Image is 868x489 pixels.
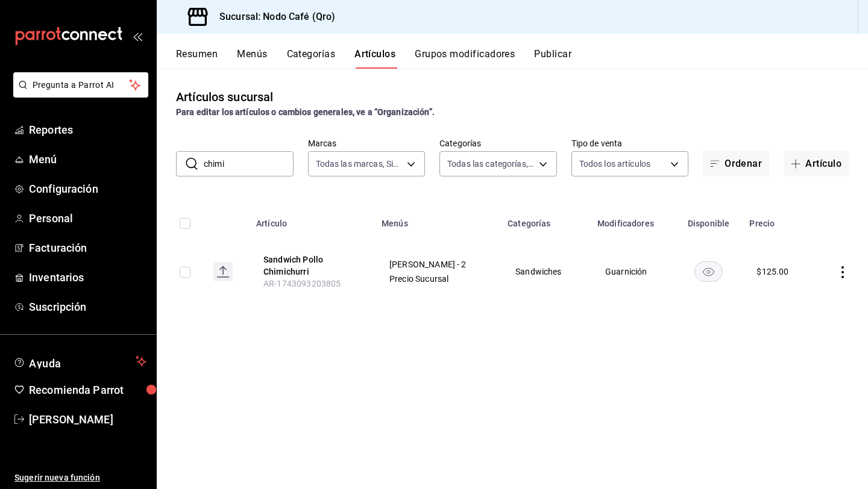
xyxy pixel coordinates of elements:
span: Sandwiches [515,267,575,276]
strong: Para editar los artículos o cambios generales, ve a “Organización”. [176,107,435,117]
th: Artículo [249,201,374,239]
span: Configuración [29,181,146,197]
th: Menús [374,201,500,239]
label: Marcas [308,139,426,148]
a: Pregunta a Parrot AI [8,87,148,100]
span: Personal [29,210,146,226]
span: [PERSON_NAME] - 2 [389,260,485,269]
button: Artículos [354,48,395,69]
span: Sugerir nueva función [14,472,146,484]
div: navigation tabs [176,48,868,69]
button: Categorías [287,48,336,69]
button: Pregunta a Parrot AI [13,72,148,98]
th: Precio [742,201,814,239]
span: Recomienda Parrot [29,382,146,398]
th: Disponible [675,201,743,239]
span: Reportes [29,122,146,138]
span: Guarnición [605,267,660,276]
button: Resumen [176,48,218,69]
span: Pregunta a Parrot AI [33,79,130,92]
span: Menú [29,151,146,167]
button: actions [837,266,849,278]
button: Publicar [534,48,571,69]
span: Todos los artículos [579,158,651,170]
span: Precio Sucursal [389,275,485,283]
button: Menús [237,48,267,69]
button: edit-product-location [263,254,360,278]
button: Grupos modificadores [415,48,515,69]
button: open_drawer_menu [133,31,142,41]
span: Facturación [29,240,146,256]
span: Todas las categorías, Sin categoría [447,158,535,170]
label: Categorías [439,139,557,148]
label: Tipo de venta [571,139,689,148]
span: Todas las marcas, Sin marca [316,158,403,170]
div: Artículos sucursal [176,88,273,106]
h3: Sucursal: Nodo Café (Qro) [210,10,335,24]
span: Suscripción [29,299,146,315]
span: Inventarios [29,269,146,285]
th: Modificadores [590,201,675,239]
span: Ayuda [29,354,131,369]
span: AR-1743093203805 [263,279,341,288]
button: Artículo [784,151,849,176]
input: Buscar artículo [204,152,294,176]
span: [PERSON_NAME] [29,411,146,428]
div: $ 125.00 [756,266,788,278]
th: Categorías [500,201,590,239]
button: Ordenar [703,151,769,176]
button: availability-product [694,261,723,282]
